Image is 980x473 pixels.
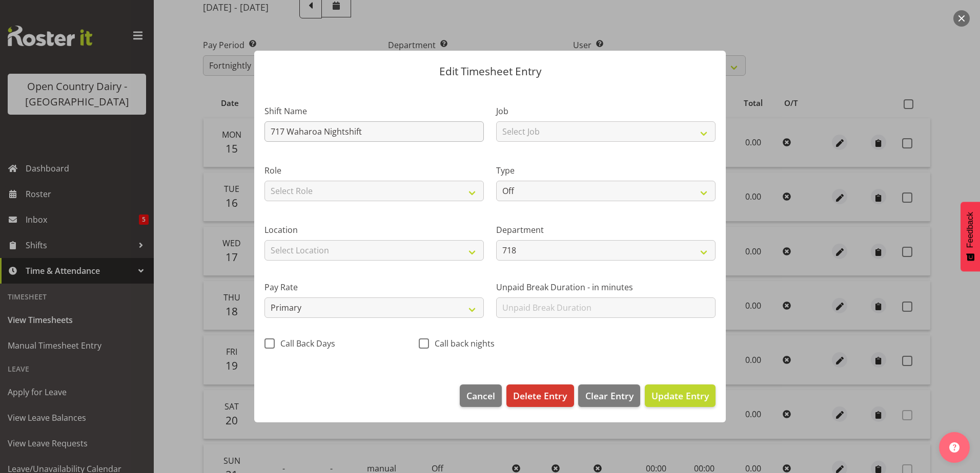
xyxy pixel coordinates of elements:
[506,384,574,407] button: Delete Entry
[961,202,980,271] button: Feedback - Show survey
[275,338,335,349] span: Call Back Days
[496,297,716,318] input: Unpaid Break Duration
[466,389,495,402] span: Cancel
[496,105,716,117] label: Job
[513,389,567,402] span: Delete Entry
[264,164,484,177] label: Role
[496,281,716,293] label: Unpaid Break Duration - in minutes
[264,121,484,142] input: Shift Name
[429,338,495,349] span: Call back nights
[645,384,716,407] button: Update Entry
[496,164,716,177] label: Type
[264,281,484,293] label: Pay Rate
[264,224,484,236] label: Location
[578,384,640,407] button: Clear Entry
[264,66,716,77] p: Edit Timesheet Entry
[585,389,634,402] span: Clear Entry
[496,224,716,236] label: Department
[264,105,484,117] label: Shift Name
[949,442,959,453] img: help-xxl-2.png
[460,384,502,407] button: Cancel
[651,390,709,402] span: Update Entry
[966,212,975,248] span: Feedback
